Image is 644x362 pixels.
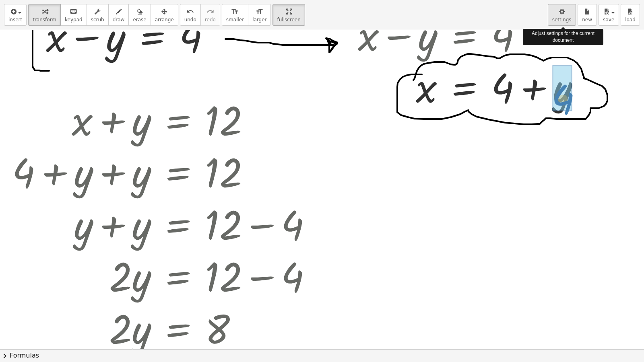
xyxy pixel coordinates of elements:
span: new [582,17,592,23]
span: undo [184,17,196,23]
div: Adjust settings for the current document [523,29,603,45]
button: keyboardkeypad [60,4,87,26]
button: format_sizelarger [248,4,271,26]
span: fullscreen [277,17,300,23]
span: keypad [65,17,83,23]
span: arrange [155,17,174,23]
button: new [578,4,597,26]
i: format_size [256,7,263,16]
button: draw [108,4,129,26]
button: erase [128,4,151,26]
button: scrub [87,4,109,26]
span: larger [252,17,266,23]
span: load [625,17,636,23]
button: transform [28,4,61,26]
button: undoundo [180,4,201,26]
span: redo [205,17,216,23]
span: settings [552,17,572,23]
button: insert [4,4,27,26]
span: smaller [226,17,244,23]
span: transform [33,17,56,23]
button: load [621,4,640,26]
i: undo [186,7,194,16]
span: scrub [91,17,104,23]
span: draw [113,17,125,23]
button: fullscreen [272,4,305,26]
i: redo [206,7,214,16]
button: arrange [151,4,178,26]
button: save [599,4,619,26]
button: redoredo [200,4,220,26]
i: format_size [231,7,239,16]
button: settings [548,4,576,26]
button: format_sizesmaller [222,4,248,26]
span: erase [133,17,146,23]
span: save [603,17,614,23]
i: keyboard [70,7,77,16]
span: insert [8,17,22,23]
